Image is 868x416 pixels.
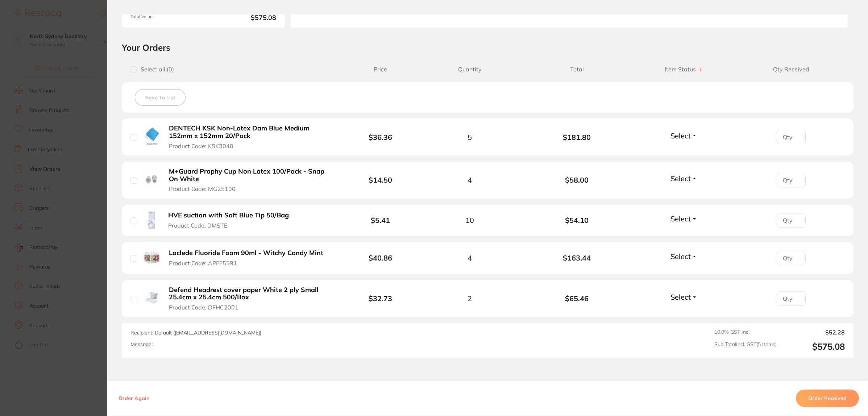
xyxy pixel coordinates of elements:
[169,186,236,192] span: Product Code: MG25100
[523,66,631,73] span: Total
[777,130,806,144] input: Qty
[169,304,238,311] span: Product Code: DFHC2001
[168,222,227,229] span: Product Code: DMSTE
[167,167,334,193] button: M+Guard Prophy Cup Non Latex 100/Pack - Snap On White Product Code: MG25100
[142,248,161,267] img: Laclede Fluoride Foam 90ml - Witchy Candy Mint
[670,252,691,261] span: Select
[135,89,186,106] button: Save To List
[523,133,631,141] b: $181.80
[465,216,474,224] span: 10
[668,131,699,140] button: Select
[130,329,261,336] span: Recipient: Default ( [EMAIL_ADDRESS][DOMAIN_NAME] )
[169,168,332,183] b: M+Guard Prophy Cup Non Latex 100/Pack - Snap On White
[167,124,334,150] button: DENTECH KSK Non-Latex Dam Blue Medium 152mm x 152mm 20/Pack Product Code: KSK3040
[523,176,631,184] b: $58.00
[714,329,777,336] span: 10.0 % GST Incl.
[468,254,472,262] span: 4
[142,170,161,189] img: M+Guard Prophy Cup Non Latex 100/Pack - Snap On White
[369,253,392,262] b: $40.86
[371,216,390,225] b: $5.41
[369,133,392,142] b: $36.36
[166,211,296,229] button: HVE suction with Soft Blue Tip 50/Bag Product Code: DMSTE
[523,254,631,262] b: $163.44
[777,213,806,228] input: Qty
[782,329,845,336] output: $52.28
[668,174,699,183] button: Select
[668,214,699,223] button: Select
[167,286,334,311] button: Defend Headrest cover paper White 2 ply Small 25.4cm x 25.4cm 500/Box Product Code: DFHC2001
[738,66,845,73] span: Qty Received
[670,214,691,223] span: Select
[468,176,472,184] span: 4
[167,249,330,267] button: Laclede Fluoride Foam 90ml - Witchy Candy Mint Product Code: APFF5591
[670,292,691,301] span: Select
[468,133,472,141] span: 5
[369,294,392,303] b: $32.73
[777,291,806,306] input: Qty
[142,211,161,229] img: HVE suction with Soft Blue Tip 50/Bag
[631,66,738,73] span: Item Status
[206,14,276,22] b: $575.08
[670,174,691,183] span: Select
[668,252,699,261] button: Select
[168,212,289,219] b: HVE suction with Soft Blue Tip 50/Bag
[137,66,174,73] span: Select all ( 0 )
[130,341,153,348] label: Message:
[796,390,859,407] button: Order Received
[782,341,845,352] output: $575.08
[130,14,200,22] span: Total Value
[142,288,161,307] img: Defend Headrest cover paper White 2 ply Small 25.4cm x 25.4cm 500/Box
[777,173,806,187] input: Qty
[142,127,161,146] img: DENTECH KSK Non-Latex Dam Blue Medium 152mm x 152mm 20/Pack
[369,175,392,184] b: $14.50
[523,216,631,224] b: $54.10
[468,294,472,303] span: 2
[777,251,806,265] input: Qty
[668,292,699,301] button: Select
[169,260,237,266] span: Product Code: APFF5591
[169,125,332,140] b: DENTECH KSK Non-Latex Dam Blue Medium 152mm x 152mm 20/Pack
[169,143,233,149] span: Product Code: KSK3040
[122,42,854,53] h2: Your Orders
[523,294,631,303] b: $65.46
[169,249,323,257] b: Laclede Fluoride Foam 90ml - Witchy Candy Mint
[416,66,523,73] span: Quantity
[169,286,332,301] b: Defend Headrest cover paper White 2 ply Small 25.4cm x 25.4cm 500/Box
[345,66,416,73] span: Price
[670,131,691,140] span: Select
[714,341,777,352] span: Sub Total Incl. GST ( 5 Items)
[116,395,151,402] button: Order Again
